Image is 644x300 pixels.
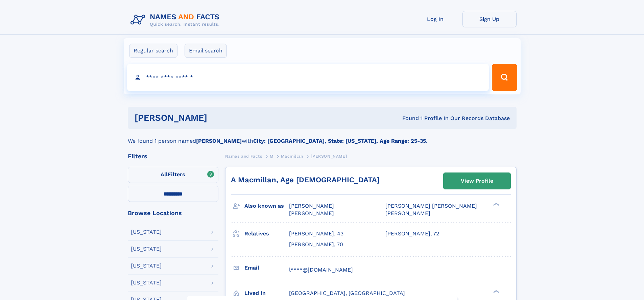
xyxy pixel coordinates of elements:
div: Found 1 Profile In Our Records Database [305,115,510,122]
h1: [PERSON_NAME] [135,114,305,122]
span: [PERSON_NAME] [289,210,334,216]
label: Regular search [129,44,177,58]
button: Search Button [492,64,517,91]
span: [PERSON_NAME] [289,203,334,209]
input: search input [127,64,489,91]
div: [US_STATE] [131,229,162,235]
span: [GEOGRAPHIC_DATA], [GEOGRAPHIC_DATA] [289,290,405,296]
a: Sign Up [462,11,517,27]
h3: Email [244,262,289,274]
div: View Profile [461,173,493,189]
b: City: [GEOGRAPHIC_DATA], State: [US_STATE], Age Range: 25-35 [253,138,426,144]
div: ❯ [492,202,500,207]
a: [PERSON_NAME], 43 [289,230,343,237]
label: Email search [185,44,227,58]
h3: Lived in [244,287,289,299]
h3: Relatives [244,228,289,239]
span: [PERSON_NAME] [PERSON_NAME] [385,203,477,209]
span: All [161,171,168,178]
a: [PERSON_NAME], 70 [289,241,343,248]
div: [US_STATE] [131,280,162,285]
span: Macmillan [281,154,303,159]
a: Names and Facts [225,152,262,160]
span: M [270,154,273,159]
div: ❯ [492,289,500,294]
div: We found 1 person named with . [128,129,517,145]
img: Logo Names and Facts [128,11,225,29]
a: Macmillan [281,152,303,160]
div: [US_STATE] [131,263,162,269]
div: Filters [128,153,218,159]
a: M [270,152,273,160]
label: Filters [128,167,218,183]
a: [PERSON_NAME], 72 [385,230,439,237]
a: Log In [408,11,462,27]
a: View Profile [444,173,510,189]
h3: Also known as [244,200,289,212]
span: [PERSON_NAME] [385,210,430,216]
div: Browse Locations [128,210,218,216]
div: [US_STATE] [131,246,162,252]
a: A Macmillan, Age [DEMOGRAPHIC_DATA] [231,176,380,184]
b: [PERSON_NAME] [196,138,242,144]
span: [PERSON_NAME] [311,154,347,159]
